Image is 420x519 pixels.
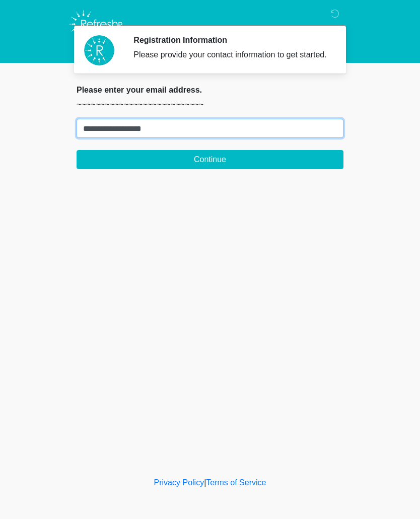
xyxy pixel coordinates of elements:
[204,478,206,487] a: |
[133,49,328,61] div: Please provide your contact information to get started.
[66,8,127,41] img: Refresh RX Logo
[84,35,114,65] img: Agent Avatar
[77,85,343,95] h2: Please enter your email address.
[77,99,343,111] p: ~~~~~~~~~~~~~~~~~~~~~~~~~~~
[77,150,343,169] button: Continue
[154,478,204,487] a: Privacy Policy
[206,478,266,487] a: Terms of Service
